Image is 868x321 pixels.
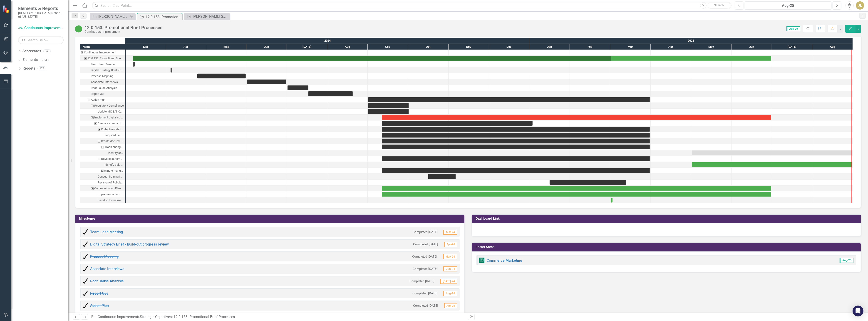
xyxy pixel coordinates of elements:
[2,5,10,13] img: ClearPoint Strategy
[80,197,125,203] div: Task: Start date: 2025-03-01 End date: 2025-03-01
[80,67,125,73] div: Task: Start date: 2024-04-04 End date: 2024-04-04
[80,61,125,67] div: Task: Start date: 2024-03-06 End date: 2024-03-06
[18,36,64,44] input: Search Below...
[80,144,125,150] div: Track changes and maintain history of all revisions
[91,91,104,97] div: Report Out
[812,44,853,50] div: Aug
[98,197,124,203] div: Develop formalized communication across all involved teams
[22,57,38,63] a: Elements
[101,168,124,174] div: Eliminate manual promotional strategy brief (manual form)
[82,241,88,247] img: Completed
[382,121,533,126] div: Task: Start date: 2024-09-11 End date: 2025-01-03
[80,109,125,115] div: Task: Start date: 2024-09-01 End date: 2024-10-01
[146,14,181,20] div: 12.0.153: Promotional Brief Processes
[529,38,853,44] div: 2025
[82,291,88,296] img: Completed
[610,44,651,50] div: Mar
[80,126,125,132] div: Collectively define required fields aimed at consolidating information needed on digital promotio...
[82,254,88,259] img: Completed
[98,180,124,186] div: Revision of Policies and Procedures for completion, submission, and approval of promotional strat...
[101,138,124,144] div: Create document version control (possible unique identifier)
[529,44,570,50] div: Jan
[90,291,108,296] a: Report Out
[412,291,437,296] small: Completed [DATE]
[444,303,457,308] span: Apr-25
[382,139,650,143] div: Task: Start date: 2024-09-11 End date: 2025-03-31
[80,191,125,197] div: Task: Start date: 2024-09-11 End date: 2025-06-30
[174,315,235,319] div: 12.0.153: Promotional Brief Processes
[80,55,125,61] div: 12.0.153: Promotional Brief Processes
[80,109,125,115] div: Update MICS/TICS to reflect new promotional strategy brief timelines​
[80,103,125,109] div: Regulatory Compliance​
[94,115,124,120] div: Implement digital solution for completion and submission of promotional strategy brief​
[22,66,35,71] a: Reports
[412,254,437,259] small: Completed [DATE]
[382,145,650,149] div: Task: Start date: 2024-09-11 End date: 2025-03-31
[90,303,109,308] a: Action Plan
[92,2,732,10] input: Search ClearPoint...
[80,191,125,197] div: Implement automated communication standard
[479,258,484,263] img: Report
[80,180,125,186] div: Revision of Policies and Procedures for completion, submission, and approval of promotional strat...
[449,44,489,50] div: Nov
[126,38,529,44] div: 2024
[382,115,771,120] div: Task: Start date: 2024-09-11 End date: 2025-06-30
[382,168,650,173] div: Task: Start date: 2024-09-11 End date: 2025-03-31
[80,132,125,138] div: Task: Start date: 2024-09-11 End date: 2025-03-31
[708,2,730,9] button: Search
[840,258,853,263] span: Aug-25
[98,120,124,126] div: Create a standardized digital form to ensure consistency and completeness of the submitted briefs​
[80,61,125,67] div: Team Lead Meeting
[247,80,286,84] div: Task: Start date: 2024-06-01 End date: 2024-06-30
[98,109,124,115] div: Update MICS/TICS to reflect new promotional strategy brief timelines​
[80,126,125,132] div: Task: Start date: 2024-09-11 End date: 2025-03-31
[80,115,125,120] div: Task: Start date: 2024-09-11 End date: 2025-06-30
[368,97,650,102] div: Task: Start date: 2024-09-01 End date: 2025-03-31
[413,303,438,308] small: Completed [DATE]
[133,62,135,67] div: Task: Start date: 2024-03-06 End date: 2024-03-06
[692,150,852,155] div: Task: Start date: 2025-05-01 End date: 2025-08-31
[98,174,124,180] div: Conduct training for Property Marketing teams to familiarize them with new process and ensure adh...
[90,279,124,283] a: Root Cause Analysis
[382,156,650,161] div: Task: Start date: 2024-09-11 End date: 2025-03-31
[80,67,125,73] div: Digital Strategy Brief - Build-out progress review
[43,49,51,53] div: 6
[82,303,88,308] img: Completed
[413,230,438,234] small: Completed [DATE]
[94,103,124,109] div: Regulatory Compliance​
[80,168,125,174] div: Task: Start date: 2024-09-11 End date: 2025-03-31
[80,44,125,50] div: Name
[692,162,852,167] div: Task: Start date: 2025-05-01 End date: 2025-08-31
[786,26,800,31] span: Aug-25
[91,79,118,85] div: Associate Interviews
[80,55,125,61] div: Task: Start date: 2024-03-06 End date: 2025-06-30
[91,85,117,91] div: Root Cause Analysis
[327,44,368,50] div: Aug
[368,103,409,108] div: Task: Start date: 2024-09-01 End date: 2024-10-01
[382,127,650,132] div: Task: Start date: 2024-09-11 End date: 2025-03-31
[18,6,64,11] span: Elements & Reports
[80,50,125,55] div: Continuous Improvement
[80,186,125,191] div: Communication Plan
[90,254,119,259] a: Process Mapping
[489,44,529,50] div: Dec
[80,73,125,79] div: Process Mapping
[413,242,438,246] small: Completed [DATE]
[98,191,124,197] div: Implement automated communication standard
[80,186,125,191] div: Task: Start date: 2024-09-11 End date: 2025-06-30
[80,138,125,144] div: Task: Start date: 2024-09-11 End date: 2025-03-31
[80,162,125,168] div: Identify solution and mitigate failure of automated notifications
[443,230,457,235] span: Mar-24
[82,278,88,284] img: Completed
[853,306,863,316] div: Open Intercom Messenger
[287,44,327,50] div: Jul
[382,186,771,191] div: Task: Start date: 2024-09-11 End date: 2025-06-30
[246,44,287,50] div: Jun
[91,67,124,73] div: Digital Strategy Brief - Build-out progress review
[80,97,125,103] div: Task: Start date: 2024-09-01 End date: 2025-03-31
[87,55,124,61] div: 12.0.153: Promotional Brief Processes
[80,168,125,174] div: Eliminate manual promotional strategy brief (manual form)
[91,73,113,79] div: Process Mapping
[80,150,125,156] div: Task: Start date: 2025-05-01 End date: 2025-08-31
[80,132,125,138] div: Required fields will reduce missing information and submission errors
